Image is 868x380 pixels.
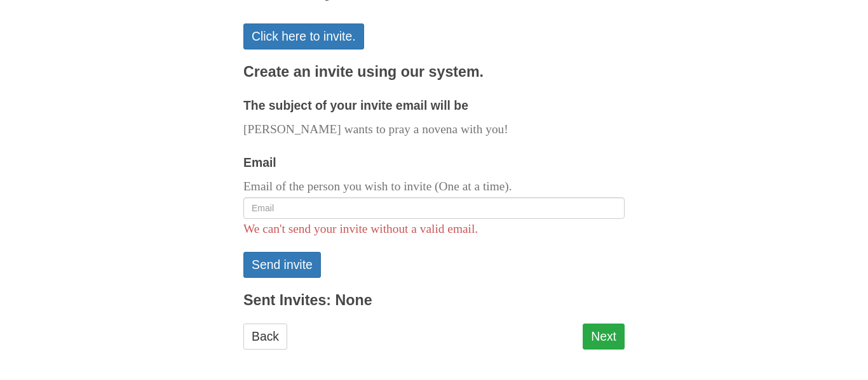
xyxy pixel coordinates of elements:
input: Email [243,197,625,219]
h3: Sent Invites: None [243,292,625,309]
a: Click here to invite. [243,23,364,49]
p: Email of the person you wish to invite (One at a time). [243,176,625,197]
a: Back [243,324,287,350]
a: Next [583,324,625,350]
p: [PERSON_NAME] wants to pray a novena with you! [243,119,625,140]
button: Send invite [243,252,321,278]
label: The subject of your invite email will be [243,95,468,116]
label: Email [243,152,276,173]
h3: Create an invite using our system. [243,64,625,81]
span: We can't send your invite without a valid email. [243,222,478,235]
